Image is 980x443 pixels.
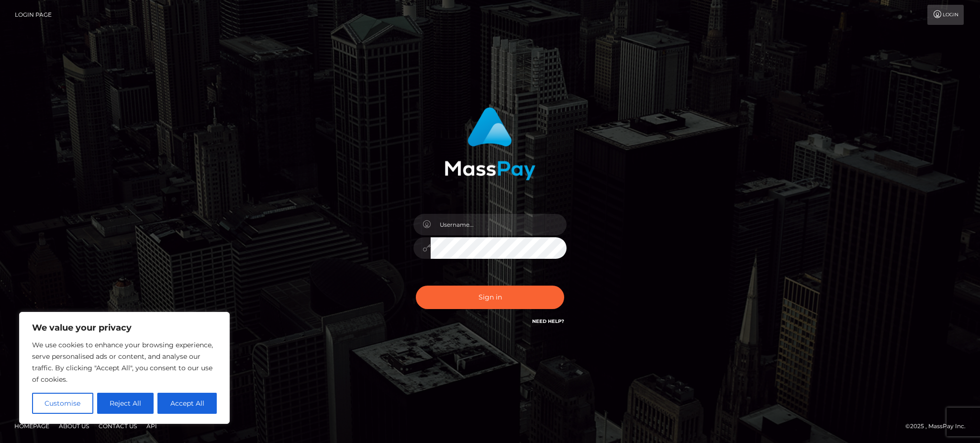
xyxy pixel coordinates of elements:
[143,419,161,433] a: API
[32,339,217,385] p: We use cookies to enhance your browsing experience, serve personalised ads or content, and analys...
[32,393,93,414] button: Customise
[532,318,564,324] a: Need Help?
[11,419,53,433] a: Homepage
[95,419,141,433] a: Contact Us
[416,286,564,309] button: Sign in
[19,312,230,424] div: We value your privacy
[431,214,567,235] input: Username...
[97,393,154,414] button: Reject All
[445,107,535,180] img: MassPay Login
[15,5,52,25] a: Login Page
[55,419,93,433] a: About Us
[157,393,217,414] button: Accept All
[905,421,973,432] div: © 2025 , MassPay Inc.
[32,322,217,333] p: We value your privacy
[927,5,964,25] a: Login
